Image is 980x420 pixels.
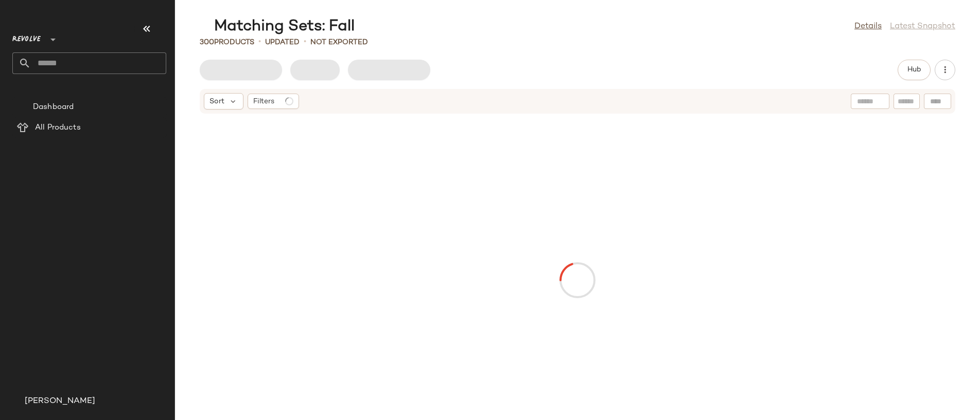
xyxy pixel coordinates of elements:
span: Filters [253,96,274,107]
div: Matching Sets: Fall [200,16,355,37]
span: 300 [200,39,214,46]
span: • [304,36,306,48]
p: Not Exported [310,37,368,48]
span: Revolve [12,28,41,46]
div: Products [200,37,254,48]
span: Dashboard [33,101,74,113]
a: Details [854,21,882,33]
span: Sort [209,96,224,107]
span: Hub [907,66,921,74]
p: updated [265,37,300,48]
span: • [258,36,261,48]
span: All Products [35,122,81,134]
button: Hub [898,60,931,80]
span: [PERSON_NAME] [25,395,95,408]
